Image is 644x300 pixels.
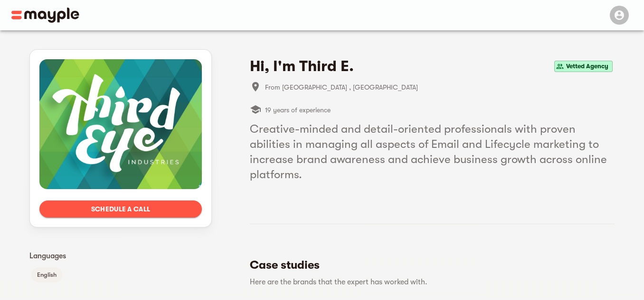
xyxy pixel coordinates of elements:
[562,61,612,72] span: Vetted Agency
[29,250,212,262] p: Languages
[265,104,331,116] span: 19 years of experience
[604,10,633,18] span: Menu
[250,121,615,182] h5: Creative-minded and detail-oriented professionals with proven abilities in managing all aspects o...
[250,257,607,273] h5: Case studies
[31,269,62,281] span: English
[265,82,615,93] span: From [GEOGRAPHIC_DATA] , [GEOGRAPHIC_DATA]
[47,203,194,215] span: Schedule a call
[11,8,79,23] img: Main logo
[39,200,202,218] button: Schedule a call
[250,276,607,288] p: Here are the brands that the expert has worked with.
[250,57,354,76] h4: Hi, I'm Third E.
